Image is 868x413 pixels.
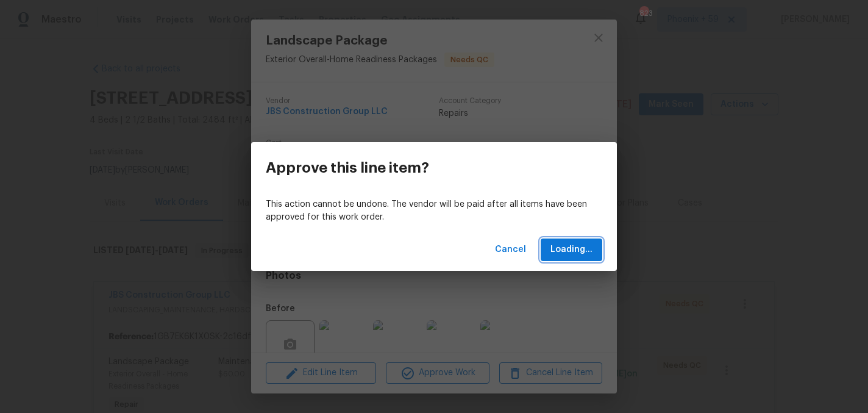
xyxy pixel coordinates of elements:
p: This action cannot be undone. The vendor will be paid after all items have been approved for this... [266,198,602,224]
h3: Approve this line item? [266,159,429,176]
button: Loading... [541,239,602,261]
span: Loading... [550,242,592,257]
span: Cancel [495,242,526,257]
button: Cancel [490,239,531,261]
